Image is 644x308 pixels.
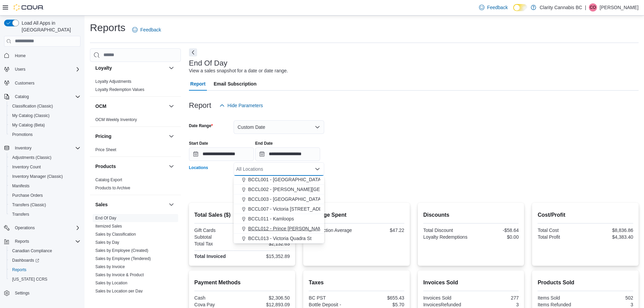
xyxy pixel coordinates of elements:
[9,201,80,209] span: Transfers (Classic)
[14,4,44,11] img: Cova
[9,275,80,283] span: Washington CCRS
[9,102,56,110] a: Classification (Classic)
[95,256,151,261] a: Sales by Employee (Tendered)
[309,228,355,233] div: Transaction Average
[9,275,50,283] a: [US_STATE] CCRS
[95,79,132,84] a: Loyalty Adjustments
[12,65,80,73] span: Users
[487,4,508,11] span: Feedback
[587,302,633,307] div: 3
[9,172,66,181] a: Inventory Manager (Classic)
[189,123,213,128] label: Date Range
[234,185,324,194] button: BCCL002 - [PERSON_NAME][GEOGRAPHIC_DATA]
[189,101,211,110] h3: Report
[248,186,361,193] span: BCCL002 - [PERSON_NAME][GEOGRAPHIC_DATA]
[234,214,324,224] button: BCCL011 - Kamloops
[248,176,322,183] span: BCCL001 - [GEOGRAPHIC_DATA]
[358,302,404,307] div: $5.70
[9,153,80,162] span: Adjustments (Classic)
[234,194,324,204] button: BCCL003 - [GEOGRAPHIC_DATA]
[95,117,137,122] a: OCM Weekly Inventory
[12,93,80,101] span: Catalog
[95,147,116,152] span: Price Sheet
[248,196,322,203] span: BCCL003 - [GEOGRAPHIC_DATA]
[9,112,52,120] a: My Catalog (Classic)
[95,240,119,245] a: Sales by Day
[15,290,29,296] span: Settings
[194,241,241,246] div: Total Tax
[95,224,122,229] a: Itemized Sales
[189,165,208,170] label: Locations
[95,117,137,122] span: OCM Weekly Inventory
[9,121,80,129] span: My Catalog (Beta)
[538,302,584,307] div: Items Refunded
[15,53,26,58] span: Home
[95,163,116,170] h3: Products
[9,163,80,171] span: Inventory Count
[243,241,290,246] div: $2,132.63
[12,144,34,152] button: Inventory
[95,248,148,253] span: Sales by Employee (Created)
[9,172,80,181] span: Inventory Manager (Classic)
[12,258,39,263] span: Dashboards
[234,234,324,243] button: BCCL013 - Victoria Quadra St
[9,153,54,162] a: Adjustments (Classic)
[194,254,226,259] strong: Total Invoiced
[7,246,83,256] button: Canadian Compliance
[95,273,144,277] a: Sales by Invoice & Product
[189,59,228,67] h3: End Of Day
[19,20,80,33] span: Load All Apps in [GEOGRAPHIC_DATA]
[90,21,125,34] h1: Reports
[9,121,48,129] a: My Catalog (Beta)
[90,77,181,96] div: Loyalty
[95,103,106,110] h3: OCM
[95,215,116,221] span: End Of Day
[12,164,41,170] span: Inventory Count
[12,52,28,60] a: Home
[12,113,50,118] span: My Catalog (Classic)
[12,79,37,87] a: Customers
[248,215,294,222] span: BCCL011 - Kamloops
[1,92,83,101] button: Catalog
[95,133,166,140] button: Pricing
[7,191,83,200] button: Purchase Orders
[194,302,241,307] div: Cova Pay
[90,116,181,126] div: OCM
[248,206,337,212] span: BCCL007 - Victoria [STREET_ADDRESS]
[423,234,470,240] div: Loyalty Redemptions
[9,182,32,190] a: Manifests
[7,120,83,130] button: My Catalog (Beta)
[472,302,519,307] div: 3
[248,235,311,242] span: BCCL013 - Victoria Quadra St
[589,3,597,11] div: Cayleb Olson
[9,256,80,264] span: Dashboards
[1,143,83,153] button: Inventory
[167,162,175,170] button: Products
[9,266,80,274] span: Reports
[587,295,633,301] div: 502
[234,204,324,214] button: BCCL007 - Victoria [STREET_ADDRESS]
[9,210,32,218] a: Transfers
[167,132,175,140] button: Pricing
[540,3,582,11] p: Clarity Cannabis BC
[95,288,143,294] span: Sales by Location per Day
[9,247,55,255] a: Canadian Compliance
[12,193,43,198] span: Purchase Orders
[12,212,29,217] span: Transfers
[423,302,470,307] div: InvoicesRefunded
[95,133,111,140] h3: Pricing
[7,111,83,120] button: My Catalog (Classic)
[12,267,26,273] span: Reports
[472,234,519,240] div: $0.00
[7,181,83,191] button: Manifests
[1,78,83,88] button: Customers
[95,280,127,286] span: Sales by Location
[95,272,144,278] span: Sales by Invoice & Product
[423,228,470,233] div: Total Discount
[167,200,175,209] button: Sales
[358,228,404,233] div: $47.22
[95,79,132,84] span: Loyalty Adjustments
[7,275,83,284] button: [US_STATE] CCRS
[12,289,80,297] span: Settings
[7,153,83,162] button: Adjustments (Classic)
